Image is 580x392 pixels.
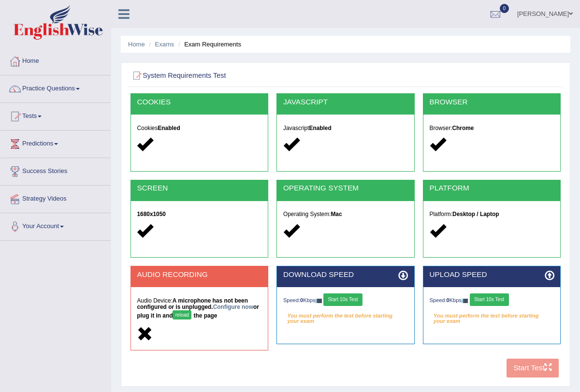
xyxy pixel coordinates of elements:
[155,41,174,48] a: Exams
[283,125,408,131] h5: Javascript
[137,297,259,319] strong: A microphone has not been configured or is unplugged. or plug it in and the page
[176,40,241,49] li: Exam Requirements
[462,299,468,303] img: ajax-loader-fb-connection.gif
[309,125,332,131] strong: Enabled
[137,211,166,218] strong: 1680x1050
[430,125,554,131] h5: Browser:
[430,271,554,279] h2: UPLOAD SPEED
[0,186,111,210] a: Strategy Videos
[430,184,554,192] h2: PLATFORM
[128,41,145,48] a: Home
[283,98,408,106] h2: JAVASCRIPT
[137,184,261,192] h2: SCREEN
[173,310,191,319] button: reload
[452,211,499,218] strong: Desktop / Laptop
[447,297,449,303] strong: 0
[0,75,111,100] a: Practice Questions
[137,125,261,131] h5: Cookies
[430,310,554,323] em: You must perform the test before starting your exam
[137,271,261,279] h2: AUDIO RECORDING
[315,299,322,303] img: ajax-loader-fb-connection.gif
[158,125,180,131] strong: Enabled
[0,103,111,127] a: Tests
[137,298,261,321] h5: Audio Device:
[452,125,474,131] strong: Chrome
[130,70,397,82] h2: System Requirements Test
[213,304,253,310] a: Configure now
[430,98,554,106] h2: BROWSER
[323,293,362,306] button: Start 10s Test
[470,293,509,306] button: Start 10s Test
[0,158,111,182] a: Success Stories
[0,213,111,237] a: Your Account
[283,293,408,308] div: Speed: Kbps
[0,48,111,72] a: Home
[283,310,408,323] em: You must perform the test before starting your exam
[137,98,261,106] h2: COOKIES
[283,211,408,218] h5: Operating System:
[430,293,554,308] div: Speed: Kbps
[430,211,554,218] h5: Platform:
[283,184,408,192] h2: OPERATING SYSTEM
[300,297,303,303] strong: 0
[331,211,342,218] strong: Mac
[0,131,111,155] a: Predictions
[500,4,509,13] span: 0
[283,271,408,279] h2: DOWNLOAD SPEED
